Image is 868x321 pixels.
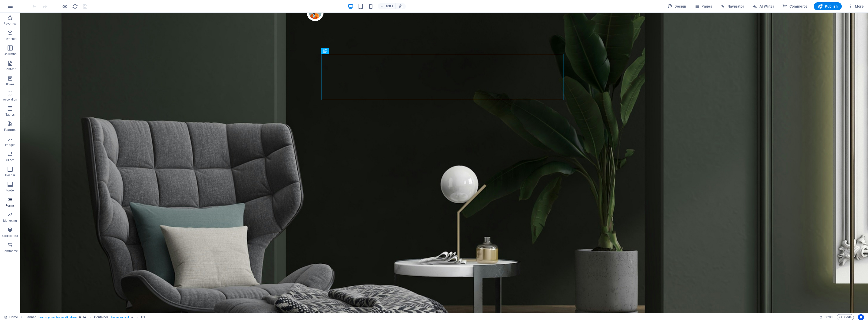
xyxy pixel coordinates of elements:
i: On resize automatically adjust zoom level to fit chosen device. [398,4,403,9]
button: Usercentrics [858,314,864,320]
span: Navigator [720,4,744,9]
button: 100% [378,3,396,9]
i: This element contains a background [83,316,86,318]
p: Images [5,143,15,147]
span: . banner-content [110,314,129,320]
h6: 100% [385,3,393,9]
button: More [846,2,866,10]
p: Columns [4,52,16,56]
span: More [848,4,864,9]
button: Commerce [780,2,810,10]
p: Elements [4,37,17,41]
i: Reload page [72,4,78,9]
button: Publish [814,2,842,10]
p: Accordion [3,97,17,102]
span: Code [839,314,852,320]
span: 00 00 [825,314,832,320]
p: Commerce [3,249,18,253]
p: Features [4,128,16,132]
p: Marketing [3,219,17,223]
button: reload [72,3,78,9]
a: Click to cancel selection. Double-click to open Pages [4,314,18,320]
p: Content [5,67,16,71]
span: Design [667,4,686,9]
i: This element is a customizable preset [79,316,81,318]
span: Click to select. Double-click to edit [25,314,36,320]
h6: Session time [819,314,833,320]
span: Click to select. Double-click to edit [94,314,108,320]
p: Slider [6,158,14,162]
p: Footer [6,188,15,192]
span: Click to select. Double-click to edit [141,314,145,320]
button: Navigator [718,2,746,10]
nav: breadcrumb [25,314,145,320]
button: Pages [692,2,714,10]
p: Forms [6,204,15,208]
button: Design [665,2,688,10]
span: Publish [818,4,838,9]
span: . banner .preset-banner-v3-hdecor [38,314,77,320]
div: Design (Ctrl+Alt+Y) [665,2,688,10]
p: Favorites [4,22,16,26]
p: Header [5,173,15,177]
span: AI Writer [752,4,774,9]
span: : [828,315,829,319]
button: Code [837,314,854,320]
p: Boxes [6,82,14,86]
button: Click here to leave preview mode and continue editing [62,3,68,9]
i: Element contains an animation [131,316,133,318]
p: Tables [6,113,15,117]
p: Collections [2,234,18,238]
span: Commerce [782,4,808,9]
button: AI Writer [750,2,776,10]
span: Pages [694,4,712,9]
